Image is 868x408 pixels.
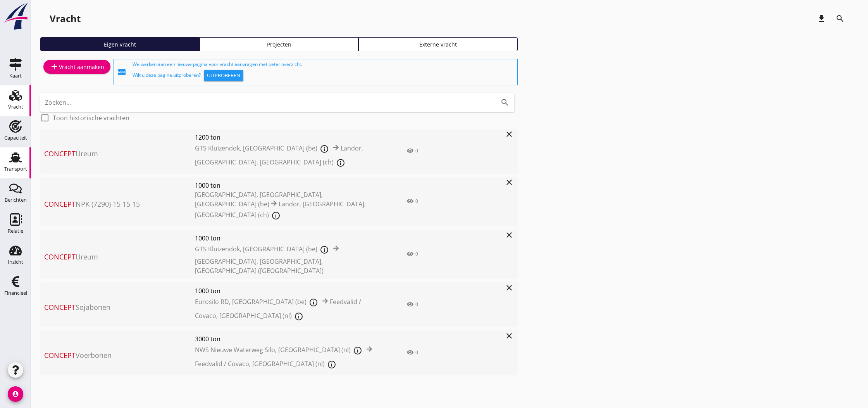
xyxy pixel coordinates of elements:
div: Berichten [5,197,27,202]
span: Eurosilo RD, [GEOGRAPHIC_DATA] (be) [195,297,307,306]
button: Uitproberen [204,70,243,81]
span: 3000 ton [195,334,384,344]
a: Vracht aanmaken [43,60,110,74]
i: search [835,14,845,23]
i: info_outline [353,346,362,355]
div: Eigen vracht [44,40,196,48]
div: 0 [415,301,418,308]
a: Eigen vracht [40,37,200,51]
i: info_outline [309,298,318,307]
i: info_outline [320,144,329,154]
input: Zoeken... [45,96,488,109]
span: 1000 ton [195,233,384,243]
span: 1000 ton [195,286,384,296]
span: GTS Kluizendok, [GEOGRAPHIC_DATA] (be) [195,245,317,253]
i: fiber_new [117,67,126,77]
a: ConceptSojabonen1000 tonEurosilo RD, [GEOGRAPHIC_DATA] (be)Feedvalid / Covaco, [GEOGRAPHIC_DATA] ... [40,282,518,327]
label: Toon historische vrachten [53,114,129,122]
span: Ureum [44,149,195,159]
div: Externe vracht [362,40,514,48]
div: Vracht aanmaken [50,62,104,71]
span: Concept [44,351,76,360]
i: close [505,283,514,292]
span: Ureum [44,252,195,262]
div: 0 [415,349,418,356]
div: Inzicht [8,259,23,265]
div: Vracht [50,12,81,25]
div: Projecten [203,40,355,48]
span: GTS Kluizendok, [GEOGRAPHIC_DATA] (be) [195,144,317,152]
span: Feedvalid / Covaco, [GEOGRAPHIC_DATA] (nl) [195,360,325,368]
i: close [505,331,514,341]
a: ConceptVoerbonen3000 tonNWS Nieuwe Waterweg Silo, [GEOGRAPHIC_DATA] (nl)Feedvalid / Covaco, [GEOG... [40,330,518,375]
i: info_outline [294,312,303,321]
i: close [505,230,514,240]
div: Kaart [9,73,22,78]
div: Financieel [4,290,27,296]
span: Concept [44,303,76,312]
span: NWS Nieuwe Waterweg Silo, [GEOGRAPHIC_DATA] (nl) [195,346,351,354]
div: We werken aan een nieuwe pagina voor vracht aanvragen met beter overzicht. Wilt u deze pagina uit... [133,61,514,83]
span: 1200 ton [195,133,384,142]
a: Externe vracht [358,37,518,51]
i: info_outline [320,245,329,254]
div: Capaciteit [4,135,27,140]
a: ConceptUreum1200 tonGTS Kluizendok, [GEOGRAPHIC_DATA] (be)Landor, [GEOGRAPHIC_DATA], [GEOGRAPHIC_... [40,129,518,174]
i: info_outline [271,211,281,220]
span: Concept [44,252,76,261]
i: close [505,130,514,139]
div: 0 [415,147,418,154]
i: search [500,98,510,107]
img: logo-small.a267ee39.svg [2,2,29,31]
span: 1000 ton [195,181,384,190]
span: NPK (7290) 15 15 15 [44,199,195,209]
span: Concept [44,199,76,209]
span: Landor, [GEOGRAPHIC_DATA], [GEOGRAPHIC_DATA] (ch) [195,200,366,219]
div: 0 [415,198,418,205]
span: Concept [44,149,76,158]
i: account_circle [8,386,23,402]
div: 0 [415,251,418,258]
a: ConceptUreum1000 tonGTS Kluizendok, [GEOGRAPHIC_DATA] (be)[GEOGRAPHIC_DATA], [GEOGRAPHIC_DATA], [... [40,230,518,279]
span: Voerbonen [44,350,195,361]
i: download [817,14,826,23]
div: Relatie [8,228,23,233]
span: [GEOGRAPHIC_DATA], [GEOGRAPHIC_DATA], [GEOGRAPHIC_DATA] (be) [195,190,323,208]
a: Projecten [200,37,359,51]
span: [GEOGRAPHIC_DATA], [GEOGRAPHIC_DATA], [GEOGRAPHIC_DATA] ([GEOGRAPHIC_DATA]) [195,257,324,275]
i: info_outline [336,158,345,168]
div: Transport [4,166,27,171]
i: add [50,62,59,71]
i: info_outline [327,360,336,369]
div: Uitproberen [207,72,240,80]
span: Sojabonen [44,302,195,313]
a: ConceptNPK (7290) 15 15 151000 ton[GEOGRAPHIC_DATA], [GEOGRAPHIC_DATA], [GEOGRAPHIC_DATA] (be)Lan... [40,177,518,226]
div: Vracht [8,104,23,109]
i: close [505,178,514,187]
